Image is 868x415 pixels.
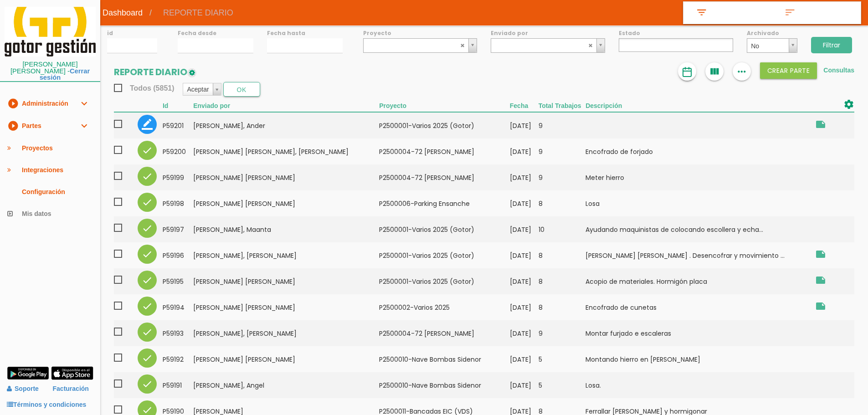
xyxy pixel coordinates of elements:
[539,99,586,112] th: Total Trabajos
[163,320,193,346] td: 59193
[619,29,733,37] label: Estado
[539,190,586,216] td: 8
[7,401,86,408] a: Términos y condiciones
[142,119,153,130] i: border_color
[760,67,817,74] a: Crear PARTE
[379,268,510,294] td: P2500001-Varios 2025 (Gotor)
[7,92,18,114] i: play_circle_filled
[5,7,96,56] img: itcons-logo
[379,294,510,320] td: P2500002-Varios 2025
[7,366,49,380] img: google-play.png
[163,216,193,242] td: 59197
[586,190,810,216] td: Losa
[142,249,153,260] i: check
[379,216,510,242] td: P2500001-Varios 2025 (Gotor)
[772,2,861,24] a: sort
[539,138,586,164] td: 9
[539,294,586,320] td: 8
[586,216,810,242] td: Ayudando maquinistas de colocando escollera y echa...
[193,99,379,112] th: Enviado por
[142,171,153,182] i: check
[193,112,379,138] td: [PERSON_NAME], Ander
[682,67,693,77] img: calendar.svg
[193,164,379,190] td: [PERSON_NAME] [PERSON_NAME]
[510,99,539,112] th: Fecha
[539,346,586,372] td: 5
[51,366,93,380] img: app-store.png
[843,99,854,110] i: settings
[114,82,175,94] span: Todos (5851)
[267,29,343,37] label: Fecha hasta
[142,327,153,338] i: check
[7,385,39,392] a: Soporte
[163,112,193,138] td: 59201
[363,29,478,37] label: Proyecto
[539,242,586,268] td: 8
[811,37,852,53] input: Filtrar
[223,82,260,97] button: OK
[187,68,196,77] img: edit-1.png
[539,112,586,138] td: 9
[815,249,826,260] i: Aranguren
[78,92,89,114] i: expand_more
[736,62,748,81] i: more_horiz
[163,164,193,190] td: 59199
[193,294,379,320] td: [PERSON_NAME] [PERSON_NAME]
[193,138,379,164] td: [PERSON_NAME] [PERSON_NAME], [PERSON_NAME]
[586,320,810,346] td: Montar furjado e escaleras
[586,99,810,112] th: Descripción
[510,190,539,216] td: [DATE]
[379,242,510,268] td: P2500001-Varios 2025 (Gotor)
[379,112,510,138] td: P2500001-Varios 2025 (Gotor)
[163,138,193,164] td: 59200
[142,379,153,389] i: check
[539,268,586,294] td: 8
[815,301,826,312] i: Ormaiztegi
[156,1,240,24] span: REPORTE DIARIO
[379,372,510,398] td: P2500010-Nave Bombas Sidenor
[510,268,539,294] td: [DATE]
[163,346,193,372] td: 59192
[815,275,826,286] i: Santurtzi
[142,197,153,208] i: check
[586,242,810,268] td: [PERSON_NAME] [PERSON_NAME] . Desencofrar y movimiento ...
[539,320,586,346] td: 9
[539,372,586,398] td: 5
[539,216,586,242] td: 10
[586,346,810,372] td: Montando hierro en [PERSON_NAME]
[7,115,18,137] i: play_circle_filled
[178,29,253,37] label: Fecha desde
[163,242,193,268] td: 59196
[694,7,709,19] i: filter_list
[709,62,720,81] i: view_column
[114,67,196,77] h2: REPORTE DIARIO
[379,320,510,346] td: P2500004-72 [PERSON_NAME]
[510,242,539,268] td: [DATE]
[491,29,605,37] label: Enviado por
[510,294,539,320] td: [DATE]
[40,67,90,82] a: Cerrar sesión
[510,216,539,242] td: [DATE]
[586,372,810,398] td: Losa.
[107,29,157,37] label: id
[539,164,586,190] td: 9
[815,119,826,130] i: Aranguren
[78,115,89,137] i: expand_more
[510,372,539,398] td: [DATE]
[747,38,797,53] a: No
[142,353,153,364] i: check
[747,29,797,37] label: Archivado
[193,190,379,216] td: [PERSON_NAME] [PERSON_NAME]
[379,346,510,372] td: P2500010-Nave Bombas Sidenor
[760,62,817,79] button: Crear PARTE
[53,381,89,397] a: Facturación
[193,268,379,294] td: [PERSON_NAME] [PERSON_NAME]
[163,372,193,398] td: 59191
[379,99,510,112] th: Proyecto
[751,39,785,53] span: No
[783,7,797,19] i: sort
[142,223,153,234] i: check
[823,67,854,74] a: Consultas
[193,346,379,372] td: [PERSON_NAME] [PERSON_NAME]
[586,164,810,190] td: Meter hierro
